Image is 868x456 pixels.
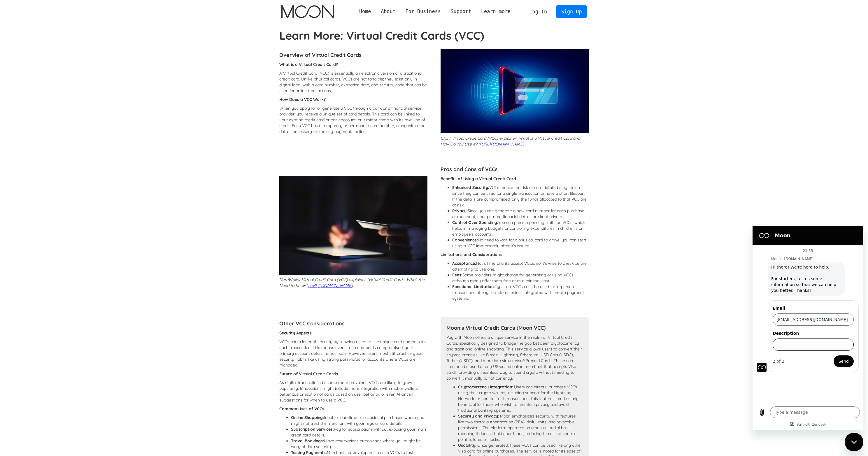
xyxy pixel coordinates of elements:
li: No need to wait for a physical card to arrive; you can start using a VCC immediately after it's i... [452,237,589,249]
li: : Users can directly purchase VCCs using their crypto wallets, including support for the Lightnin... [458,384,583,413]
div: About [376,8,400,15]
p: VCCs add a layer of security by allowing users to use unique card numbers for each transaction. T... [279,339,427,368]
strong: Usability [458,443,475,448]
div: Learn more [481,8,511,15]
strong: Benefits of Using a Virtual Credit Card [441,176,516,181]
a: Log In [525,5,552,18]
li: Pay for subscriptions without exposing your main credit card details. [291,426,427,438]
li: Since you can generate a new card number for each purchase or merchant, your primary financial de... [452,208,589,220]
p: A Virtual Credit Card (VCC) is essentially an electronic version of a traditional credit card. Un... [279,70,427,94]
strong: Functional Limitation: [452,284,495,289]
li: Ideal for one-time or occasional purchases where you might not trust the merchant with your regul... [291,415,427,426]
strong: Testing Payments: [291,450,327,455]
div: For Business [401,8,446,15]
strong: Security Aspects [279,330,312,336]
strong: Limitations and Considerations [441,252,502,257]
li: Typically, VCCs can’t be used for in-person transactions at physical stores unless integrated wit... [452,284,589,301]
a: Sign Up [556,5,587,18]
div: Support [446,8,476,15]
p: As digital transactions become more prevalent, VCCs are likely to grow in popularity. Innovations... [279,380,427,403]
strong: What is a Virtual Credit Card? [279,62,338,67]
li: Make reservations or bookings where you might be wary of data security. [291,438,427,450]
div: Learn more [476,8,515,15]
h4: Other VCC Considerations [279,320,427,327]
iframe: Button to launch messaging window, conversation in progress [845,433,863,451]
strong: Acceptance: [452,261,476,266]
p: NerdWallet Virtual Credit Card (VCC) explainer "Virtual Credit Cards: What You Need to Know": [279,277,427,288]
strong: Security and Privacy [458,413,498,419]
strong: Future of Virtual Credit Cards [279,371,338,376]
a: home [281,5,334,18]
p: Pay with Moon offers a unique service in the realm of Virtual Credit Cards, specifically designed... [446,334,583,381]
strong: Travel Bookings: [291,438,324,443]
strong: Learn More: Virtual Credit Cards (VCC) [279,29,484,43]
strong: How Does a VCC Work? [279,97,326,102]
h4: Pros and Cons of VCCs [441,166,589,173]
img: Moon Logo [281,5,334,18]
strong: Enhanced Security: [452,185,489,190]
h4: Moon's Virtual Credit Cards (Moon VCC) [446,325,583,332]
a: Home [354,8,376,15]
strong: Control Over Spending: [452,220,498,225]
div: About [381,8,396,15]
iframe: Messaging window [753,226,863,430]
strong: Online Shopping: [291,415,324,420]
p: CNET Virtual Credit Card (VCC) explainer "What Is a Virtual Credit Card and How Do You Use It?": [441,135,589,147]
strong: Fees: [452,272,462,278]
div: Support [450,8,471,15]
li: : Moon emphasizes security with features like two-factor authentication (2FA), daily limits, and ... [458,413,583,442]
li: Not all merchants accept VCCs, so it's wise to check before attempting to use one. [452,260,589,272]
li: You can preset spending limits on VCCs, which helps in managing budgets or controlling expenditur... [452,220,589,237]
p: When you apply for or generate a VCC through a bank or a financial service provider, you receive ... [279,105,427,134]
li: VCCs reduce the risk of card details being stolen since they can be used for a single transaction... [452,185,589,208]
div: For Business [405,8,441,15]
strong: Privacy: [452,208,468,213]
h4: Overview of Virtual Credit Cards [279,52,427,59]
strong: Convenience: [452,237,478,243]
strong: Common Uses of VCCs [279,406,324,411]
strong: Subscription Services: [291,427,334,432]
a: [URL][DOMAIN_NAME] [308,283,353,288]
a: [URL][DOMAIN_NAME] [480,141,524,147]
strong: Cryptocurrency Integration [458,384,512,390]
li: Some providers might charge for generating or using VCCs, although many offer them free or at a m... [452,272,589,284]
